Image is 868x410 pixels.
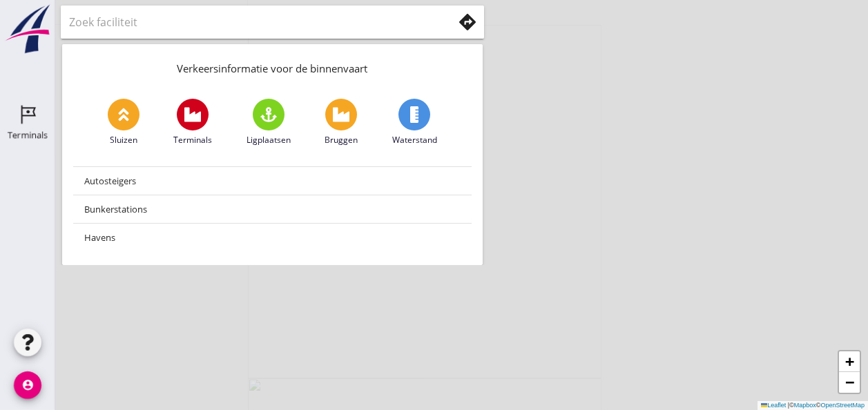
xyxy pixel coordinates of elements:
[3,3,52,55] img: logo-small.a267ee39.svg
[108,99,139,146] a: Sluizen
[247,134,291,146] span: Ligplaatsen
[758,401,868,410] div: © ©
[247,99,291,146] a: Ligplaatsen
[84,173,461,189] div: Autosteigers
[84,229,461,246] div: Havens
[839,372,860,393] a: Zoom out
[173,134,212,146] span: Terminals
[845,353,854,370] span: +
[820,402,865,409] a: OpenStreetMap
[8,130,48,139] div: Terminals
[69,11,434,33] input: Zoek faciliteit
[325,99,358,146] a: Bruggen
[173,99,212,146] a: Terminals
[788,402,789,409] span: |
[794,402,816,409] a: Mapbox
[84,201,461,217] div: Bunkerstations
[845,373,854,391] span: −
[110,134,137,146] span: Sluizen
[392,99,437,146] a: Waterstand
[392,134,437,146] span: Waterstand
[14,371,41,399] i: account_circle
[839,351,860,372] a: Zoom in
[325,134,358,146] span: Bruggen
[761,402,786,409] a: Leaflet
[62,44,483,88] div: Verkeersinformatie voor de binnenvaart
